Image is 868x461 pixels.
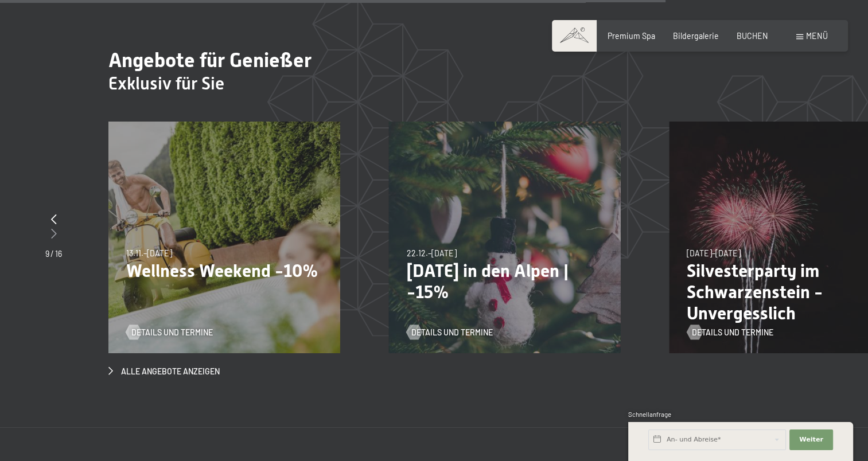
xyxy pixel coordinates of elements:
span: 13.11.–[DATE] [126,248,172,258]
span: 22.12.–[DATE] [407,248,457,258]
span: Angebote für Genießer [108,48,312,72]
a: Alle Angebote anzeigen [108,366,220,377]
span: 9 [45,249,49,259]
span: Details und Termine [131,327,213,338]
span: Schnellanfrage [628,411,671,418]
span: Exklusiv für Sie [108,73,224,93]
a: Premium Spa [608,31,655,41]
span: 16 [55,249,62,259]
span: [DATE]–[DATE] [687,248,741,258]
p: Wellness Weekend -10% [126,260,322,282]
span: / [50,249,54,259]
a: Details und Termine [687,327,773,338]
p: [DATE] in den Alpen | -15% [407,260,603,303]
a: BUCHEN [737,31,768,41]
span: Details und Termine [411,327,493,338]
a: Bildergalerie [673,31,719,41]
span: Details und Termine [692,327,773,338]
a: Details und Termine [126,327,213,338]
span: Weiter [799,435,823,444]
a: Details und Termine [407,327,493,338]
button: Weiter [789,429,833,450]
span: Alle Angebote anzeigen [121,366,220,377]
span: Menü [806,31,828,41]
